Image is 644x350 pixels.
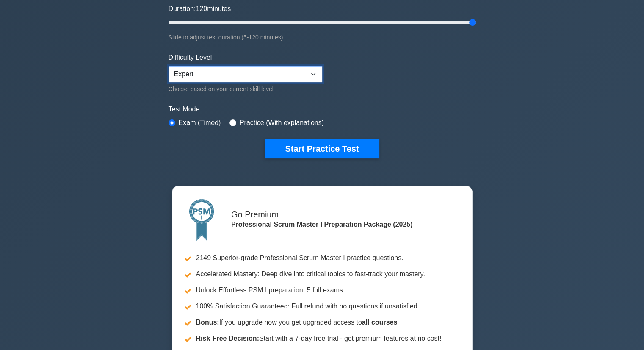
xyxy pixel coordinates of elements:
[265,139,379,158] button: Start Practice Test
[169,4,231,14] label: Duration: minutes
[169,84,322,94] div: Choose based on your current skill level
[169,32,476,42] div: Slide to adjust test duration (5-120 minutes)
[169,53,212,63] label: Difficulty Level
[169,104,476,114] label: Test Mode
[179,118,221,128] label: Exam (Timed)
[240,118,324,128] label: Practice (With explanations)
[196,5,207,12] span: 120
